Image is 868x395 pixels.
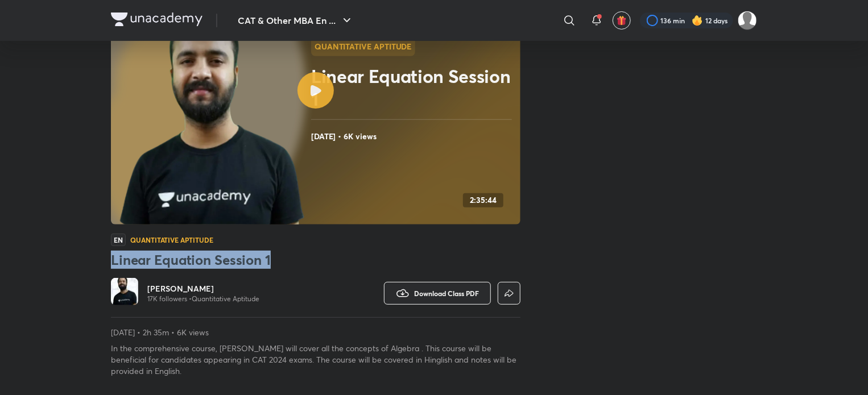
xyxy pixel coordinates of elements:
h3: Linear Equation Session 1 [111,251,520,269]
img: Avatar [111,278,138,305]
h4: 2:35:44 [470,196,497,205]
button: avatar [613,11,631,30]
p: [DATE] • 2h 35m • 6K views [111,327,520,338]
span: EN [111,234,126,246]
p: 17K followers • Quantitative Aptitude [147,294,259,303]
img: avatar [617,15,627,26]
a: Avatar [111,278,138,308]
h2: Linear Equation Session 1 [311,65,516,110]
p: In the comprehensive course, [PERSON_NAME] will cover all the concepts of Algebra . This course w... [111,343,520,377]
img: Company Logo [111,13,202,26]
a: [PERSON_NAME] [147,283,259,294]
h4: Quantitative Aptitude [130,236,213,243]
button: CAT & Other MBA En ... [231,9,361,32]
button: Download Class PDF [384,282,491,305]
img: Aparna Dubey [738,11,757,30]
img: streak [692,15,703,26]
h4: [DATE] • 6K views [311,129,516,144]
a: Company Logo [111,13,202,29]
span: Download Class PDF [414,289,479,298]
